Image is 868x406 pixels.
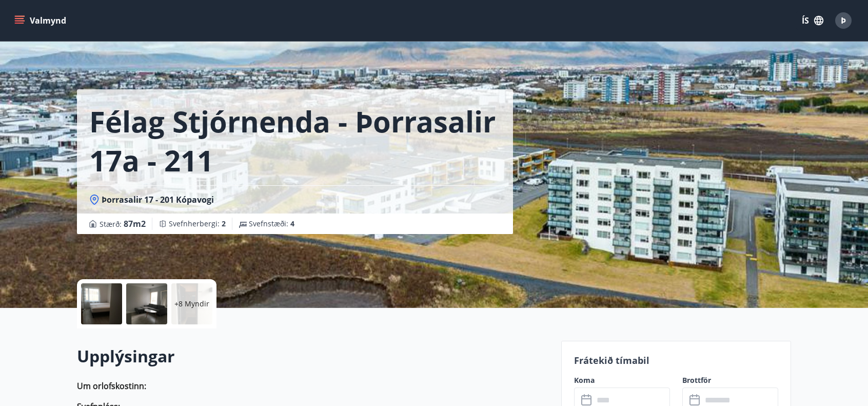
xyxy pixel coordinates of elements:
[222,219,226,228] span: 2
[89,102,501,180] h1: Félag Stjórnenda - Þorrasalir 17a - 211
[77,380,146,392] strong: Um orlofskostinn:
[102,194,214,205] span: Þorrasalir 17 - 201 Kópavogi
[574,354,778,367] p: Frátekið tímabil
[124,218,146,229] span: 87 m2
[77,345,549,368] h2: Upplýsingar
[831,8,856,33] button: Þ
[249,219,294,229] span: Svefnstæði :
[841,15,846,26] span: Þ
[796,11,829,30] button: ÍS
[174,299,209,309] p: +8 Myndir
[574,375,670,385] label: Koma
[169,219,226,229] span: Svefnherbergi :
[290,219,294,228] span: 4
[682,375,778,385] label: Brottför
[12,11,70,30] button: menu
[100,218,146,230] span: Stærð :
